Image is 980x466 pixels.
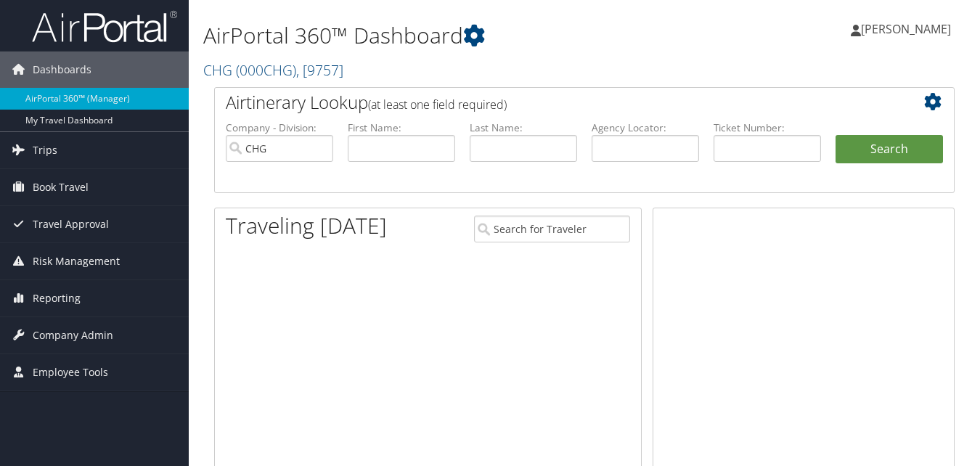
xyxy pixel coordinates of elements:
[226,90,881,115] h2: Airtinerary Lookup
[236,60,296,80] span: ( 000CHG )
[32,9,177,44] img: airportal-logo.png
[474,216,629,242] input: Search for Traveler
[714,120,821,135] label: Ticket Number:
[33,317,113,353] span: Company Admin
[203,60,343,80] a: CHG
[348,120,455,135] label: First Name:
[592,120,699,135] label: Agency Locator:
[226,210,387,241] h1: Traveling [DATE]
[470,120,577,135] label: Last Name:
[226,120,333,135] label: Company - Division:
[33,169,89,205] span: Book Travel
[33,354,108,391] span: Employee Tools
[203,20,711,51] h1: AirPortal 360™ Dashboard
[836,135,943,164] button: Search
[33,132,57,168] span: Trips
[33,52,91,88] span: Dashboards
[33,280,81,316] span: Reporting
[33,206,109,242] span: Travel Approval
[368,97,507,113] span: (at least one field required)
[33,243,120,279] span: Risk Management
[861,21,951,37] span: [PERSON_NAME]
[851,7,965,51] a: [PERSON_NAME]
[296,60,343,80] span: , [ 9757 ]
